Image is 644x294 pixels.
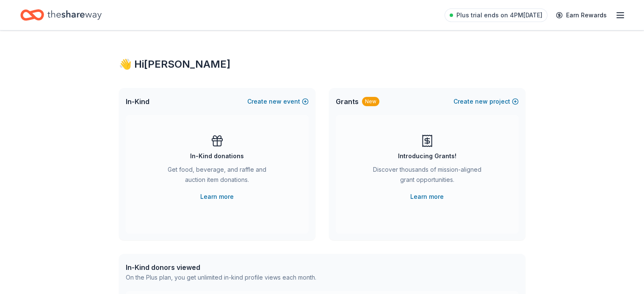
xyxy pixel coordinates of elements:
[119,58,525,71] div: 👋 Hi [PERSON_NAME]
[551,8,612,23] a: Earn Rewards
[269,96,282,107] span: new
[370,165,485,188] div: Discover thousands of mission-aligned grant opportunities.
[190,151,244,161] div: In-Kind donations
[247,96,309,107] button: Createnewevent
[398,151,456,161] div: Introducing Grants!
[200,192,234,202] a: Learn more
[126,96,149,107] span: In-Kind
[445,8,547,22] a: Plus trial ends on 4PM[DATE]
[126,272,316,283] div: On the Plus plan, you get unlimited in-kind profile views each month.
[475,96,488,107] span: new
[160,165,275,188] div: Get food, beverage, and raffle and auction item donations.
[453,96,519,107] button: Createnewproject
[456,10,542,20] span: Plus trial ends on 4PM[DATE]
[362,97,379,106] div: New
[410,192,444,202] a: Learn more
[126,262,316,272] div: In-Kind donors viewed
[20,5,102,25] a: Home
[336,96,359,107] span: Grants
